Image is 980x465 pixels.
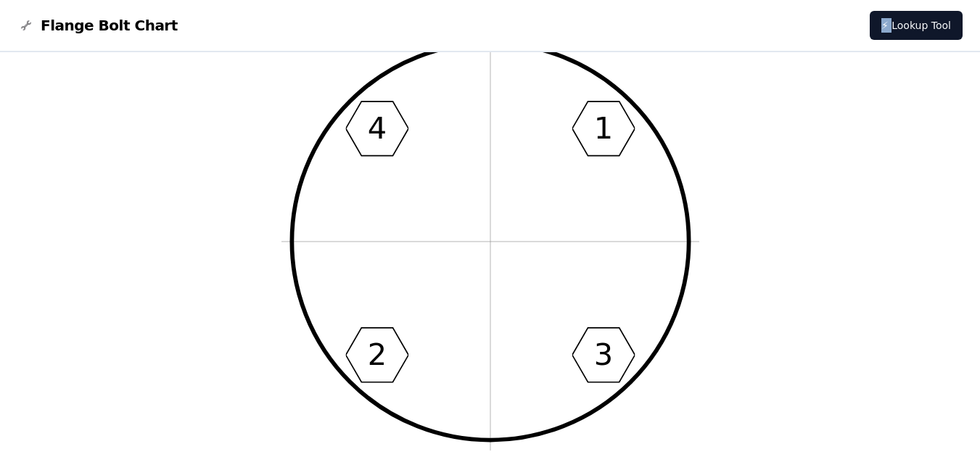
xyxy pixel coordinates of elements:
a: ⚡ Lookup Tool [870,11,963,40]
text: 1 [593,111,612,146]
a: Flange Bolt Chart LogoFlange Bolt Chart [17,15,178,36]
img: Flange Bolt Chart Logo [17,17,35,34]
text: 3 [593,337,612,372]
text: 4 [367,111,386,146]
text: 2 [367,337,386,372]
span: Flange Bolt Chart [41,15,178,36]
